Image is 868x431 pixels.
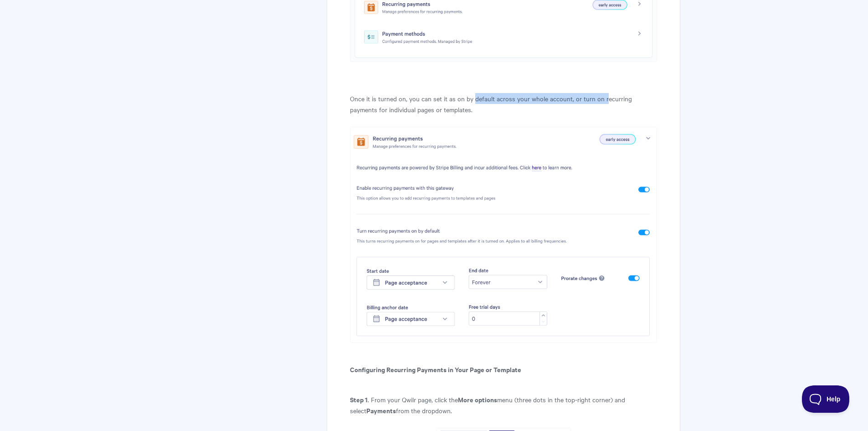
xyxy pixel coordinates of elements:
iframe: Toggle Customer Support [802,385,850,413]
b: Configuring Recurring Payments in Your Page or Template [350,364,521,374]
b: More options [458,395,497,404]
img: file-zL0q5DIqUa.png [350,127,657,343]
b: Step 1 [350,395,368,404]
p: Once it is turned on, you can set it as on by default across your whole account, or turn on recur... [350,93,657,115]
b: Payments [366,405,396,415]
p: . From your Qwilr page, click the menu (three dots in the top-right corner) and select from the d... [350,394,657,416]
